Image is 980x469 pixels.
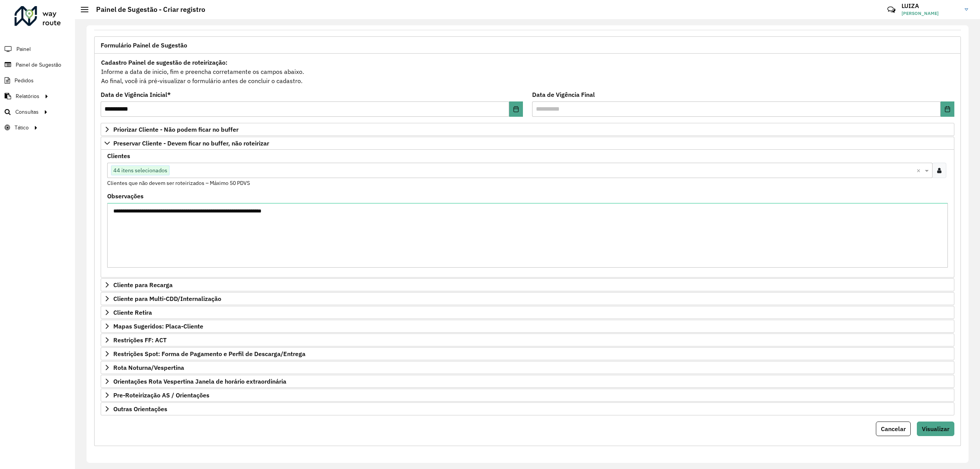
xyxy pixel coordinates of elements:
h2: Painel de Sugestão - Criar registro [88,5,205,14]
label: Clientes [107,151,130,160]
div: Preservar Cliente - Devem ficar no buffer, não roteirizar [101,150,954,278]
button: Cancelar [876,422,911,436]
span: Preservar Cliente - Devem ficar no buffer, não roteirizar [113,140,269,146]
span: Restrições FF: ACT [113,337,167,343]
span: Outras Orientações [113,406,167,412]
a: Contato Rápido [883,2,900,18]
span: Pedidos [15,77,34,85]
a: Restrições Spot: Forma de Pagamento e Perfil de Descarga/Entrega [101,347,954,360]
span: Cliente para Multi-CDD/Internalização [113,296,221,302]
a: Cliente para Multi-CDD/Internalização [101,292,954,305]
label: Observações [107,191,144,201]
span: Painel de Sugestão [16,61,61,69]
div: Informe a data de inicio, fim e preencha corretamente os campos abaixo. Ao final, você irá pré-vi... [101,57,954,86]
a: Preservar Cliente - Devem ficar no buffer, não roteirizar [101,137,954,150]
span: Cancelar [881,425,906,433]
strong: Cadastro Painel de sugestão de roteirização: [101,59,227,66]
span: 44 itens selecionados [111,166,169,175]
a: Mapas Sugeridos: Placa-Cliente [101,320,954,333]
button: Choose Date [509,101,523,117]
a: Pre-Roteirização AS / Orientações [101,389,954,402]
span: Visualizar [922,425,949,433]
span: Tático [15,124,29,132]
h3: LUIZA [902,2,959,10]
a: Outras Orientações [101,402,954,415]
span: Rota Noturna/Vespertina [113,364,184,371]
span: Priorizar Cliente - Não podem ficar no buffer [113,126,238,132]
span: Orientações Rota Vespertina Janela de horário extraordinária [113,378,286,384]
label: Data de Vigência Inicial [101,90,171,99]
span: Relatórios [16,92,39,100]
label: Data de Vigência Final [532,90,595,99]
a: Orientações Rota Vespertina Janela de horário extraordinária [101,375,954,388]
button: Choose Date [941,101,954,117]
span: [PERSON_NAME] [902,10,959,17]
span: Restrições Spot: Forma de Pagamento e Perfil de Descarga/Entrega [113,351,305,357]
span: Clear all [916,166,923,175]
span: Cliente para Recarga [113,282,173,288]
a: Cliente Retira [101,306,954,319]
span: Painel [16,45,31,53]
a: Restrições FF: ACT [101,333,954,346]
span: Mapas Sugeridos: Placa-Cliente [113,323,203,329]
span: Consultas [15,108,39,116]
a: Cliente para Recarga [101,278,954,291]
button: Visualizar [917,422,954,436]
span: Formulário Painel de Sugestão [101,42,187,48]
small: Clientes que não devem ser roteirizados – Máximo 50 PDVS [107,180,250,186]
span: Cliente Retira [113,309,152,315]
a: Rota Noturna/Vespertina [101,361,954,374]
a: Priorizar Cliente - Não podem ficar no buffer [101,123,954,136]
span: Pre-Roteirização AS / Orientações [113,392,209,398]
